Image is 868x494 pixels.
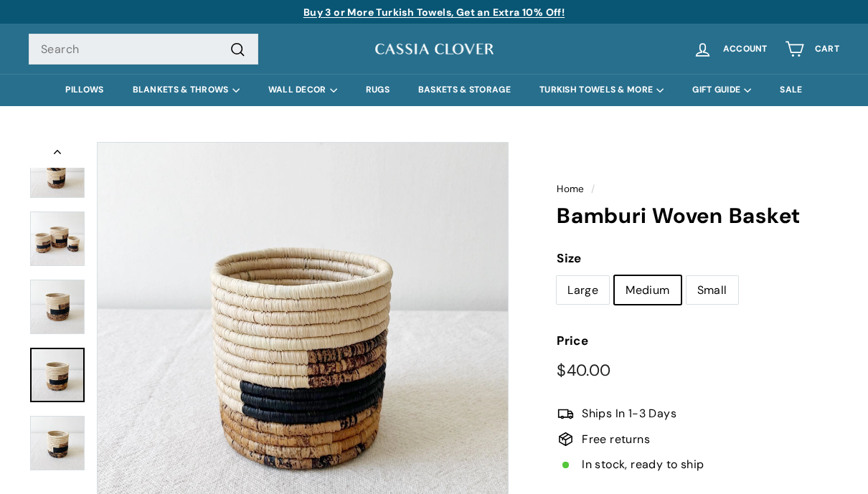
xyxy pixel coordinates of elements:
[557,276,609,305] label: Large
[557,183,585,195] a: Home
[582,455,704,474] span: In stock, ready to ship
[30,143,85,198] img: Bamburi Woven Basket
[404,74,525,106] a: BASKETS & STORAGE
[765,74,816,106] a: SALE
[30,212,85,266] img: Bamburi Woven Basket
[615,276,680,305] label: Medium
[582,404,676,423] span: Ships In 1-3 Days
[557,360,610,381] span: $40.00
[678,74,765,106] summary: GIFT GUIDE
[29,142,86,168] button: Previous
[557,249,839,268] label: Size
[30,280,85,334] img: Bamburi Woven Basket
[30,348,85,402] a: Bamburi Woven Basket
[352,74,404,106] a: RUGS
[582,430,650,449] span: Free returns
[588,183,598,195] span: /
[776,28,848,70] a: Cart
[30,416,85,470] img: Bamburi Woven Basket
[525,74,678,106] summary: TURKISH TOWELS & MORE
[684,28,776,70] a: Account
[723,44,768,54] span: Account
[815,44,839,54] span: Cart
[29,34,258,65] input: Search
[557,204,839,228] h1: Bamburi Woven Basket
[557,181,839,197] nav: breadcrumbs
[51,74,118,106] a: PILLOWS
[557,331,839,351] label: Price
[118,74,254,106] summary: BLANKETS & THROWS
[303,6,565,19] a: Buy 3 or More Turkish Towels, Get an Extra 10% Off!
[687,276,738,305] label: Small
[254,74,352,106] summary: WALL DECOR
